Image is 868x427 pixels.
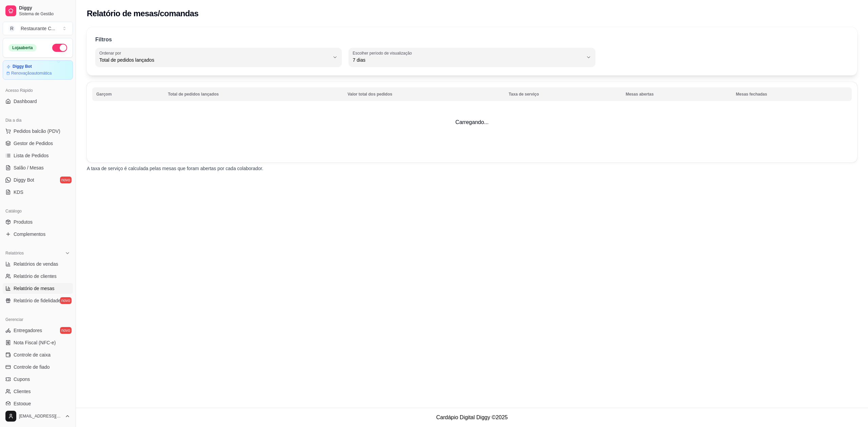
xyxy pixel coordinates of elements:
[14,128,60,135] span: Pedidos balcão (PDV)
[3,96,73,107] a: Dashboard
[3,295,73,306] a: Relatório de fidelidadenovo
[3,271,73,282] a: Relatório de clientes
[8,44,37,52] div: Loja aberta
[14,376,30,383] span: Cupons
[3,138,73,149] a: Gestor de Pedidos
[3,85,73,96] div: Acesso Rápido
[99,57,330,63] span: Total de pedidos lançados
[19,11,70,17] span: Sistema de Gestão
[13,64,32,69] article: Diggy Bot
[14,297,61,304] span: Relatório de fidelidade
[3,362,73,372] a: Controle de fiado
[87,8,198,19] h2: Relatório de mesas/comandas
[14,339,56,346] span: Nota Fiscal (NFC-e)
[3,3,73,19] a: DiggySistema de Gestão
[76,408,868,427] footer: Cardápio Digital Diggy © 2025
[14,400,31,407] span: Estoque
[14,219,33,225] span: Produtos
[3,325,73,336] a: Entregadoresnovo
[11,70,52,76] article: Renovação automática
[95,36,112,44] p: Filtros
[87,165,857,172] p: A taxa de serviço é calculada pelas mesas que foram abertas por cada colaborador.
[14,273,57,280] span: Relatório de clientes
[3,386,73,397] a: Clientes
[14,98,37,105] span: Dashboard
[5,250,24,256] span: Relatórios
[95,48,342,67] button: Ordenar porTotal de pedidos lançados
[87,82,857,162] td: Carregando...
[14,351,51,358] span: Controle de caixa
[14,261,58,267] span: Relatórios de vendas
[3,217,73,227] a: Produtos
[14,177,34,183] span: Diggy Bot
[3,374,73,385] a: Cupons
[14,140,53,147] span: Gestor de Pedidos
[19,413,62,419] span: [EMAIL_ADDRESS][DOMAIN_NAME]
[99,50,123,56] label: Ordenar por
[19,5,70,11] span: Diggy
[3,398,73,409] a: Estoque
[14,327,42,334] span: Entregadores
[353,57,583,63] span: 7 dias
[353,50,414,56] label: Escolher período de visualização
[3,283,73,294] a: Relatório de mesas
[3,126,73,137] button: Pedidos balcão (PDV)
[3,229,73,240] a: Complementos
[52,44,67,52] button: Alterar Status
[3,187,73,198] a: KDS
[3,175,73,185] a: Diggy Botnovo
[21,25,55,32] div: Restaurante C ...
[14,364,50,370] span: Controle de fiado
[3,314,73,325] div: Gerenciar
[14,231,45,238] span: Complementos
[3,115,73,126] div: Dia a dia
[8,25,15,32] span: R
[3,259,73,269] a: Relatórios de vendas
[3,162,73,173] a: Salão / Mesas
[3,60,73,80] a: Diggy BotRenovaçãoautomática
[3,22,73,35] button: Select a team
[14,388,31,395] span: Clientes
[14,189,23,196] span: KDS
[3,206,73,217] div: Catálogo
[3,349,73,360] a: Controle de caixa
[349,48,595,67] button: Escolher período de visualização7 dias
[3,337,73,348] a: Nota Fiscal (NFC-e)
[14,164,44,171] span: Salão / Mesas
[14,152,49,159] span: Lista de Pedidos
[3,408,73,424] button: [EMAIL_ADDRESS][DOMAIN_NAME]
[3,150,73,161] a: Lista de Pedidos
[14,285,55,292] span: Relatório de mesas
